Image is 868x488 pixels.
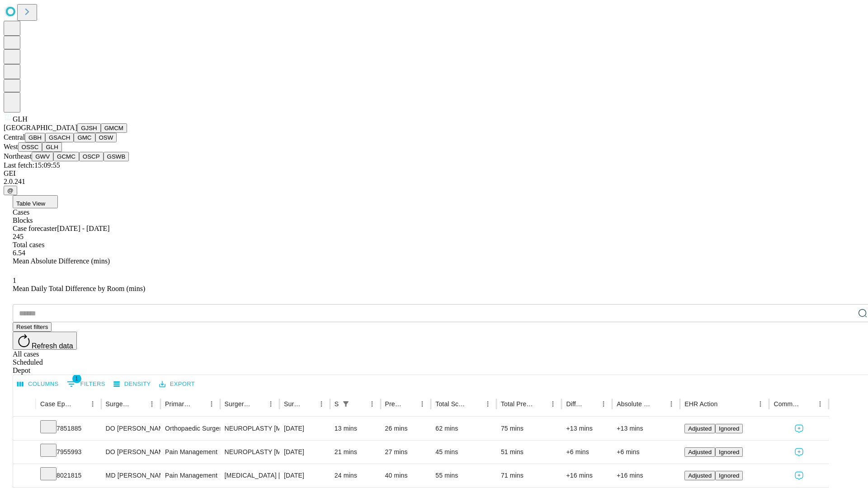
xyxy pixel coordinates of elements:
div: Primary Service [165,400,191,408]
button: Sort [133,398,146,410]
button: Menu [597,398,610,410]
button: Export [157,377,197,391]
button: Menu [315,398,328,410]
button: Expand [18,421,31,437]
div: 40 mins [385,464,427,487]
span: Adjusted [688,472,712,479]
button: Show filters [340,398,352,410]
button: Menu [264,398,277,410]
span: Total cases [13,241,44,249]
button: Sort [469,398,481,410]
button: Ignored [715,447,743,457]
span: Mean Daily Total Difference by Room (mins) [13,285,145,292]
div: Surgeon Name [106,400,132,408]
button: Ignored [715,424,743,433]
div: Surgery Name [225,400,251,408]
button: Expand [18,445,31,460]
div: Predicted In Room Duration [385,400,403,408]
div: Orthopaedic Surgery [165,417,215,440]
div: Scheduled In Room Duration [335,400,339,408]
button: GMC [74,133,95,142]
span: Table View [16,200,45,207]
span: Reset filters [16,324,48,330]
button: OSW [95,133,117,142]
span: Ignored [719,449,739,455]
button: Sort [801,398,814,410]
div: 75 mins [501,417,557,440]
div: +13 mins [617,417,675,440]
span: Case forecaster [13,225,57,232]
div: 2.0.241 [4,178,864,186]
button: OSSC [18,142,42,152]
div: 62 mins [435,417,492,440]
button: OSCP [79,152,104,161]
button: Sort [74,398,86,410]
div: +13 mins [566,417,608,440]
span: Mean Absolute Difference (mins) [13,257,110,265]
span: Refresh data [32,342,73,350]
span: Central [4,133,25,141]
div: EHR Action [684,400,717,408]
div: +6 mins [566,441,608,464]
button: Sort [534,398,547,410]
button: Menu [814,398,826,410]
div: [DATE] [284,417,325,440]
button: GWV [32,152,53,161]
button: Adjusted [684,471,715,480]
div: Difference [566,400,584,408]
div: MD [PERSON_NAME] [PERSON_NAME] Md [106,464,156,487]
button: GBH [25,133,45,142]
div: 51 mins [501,441,557,464]
div: Pain Management [165,464,215,487]
div: DO [PERSON_NAME] [PERSON_NAME] Do [106,417,156,440]
div: [MEDICAL_DATA] [MEDICAL_DATA] [225,464,275,487]
div: 27 mins [385,441,427,464]
button: GLH [42,142,61,152]
div: NEUROPLASTY [MEDICAL_DATA] AT [GEOGRAPHIC_DATA] [225,441,275,464]
div: 71 mins [501,464,557,487]
button: GSWB [104,152,129,161]
button: Menu [86,398,99,410]
button: Sort [252,398,264,410]
span: Ignored [719,425,739,432]
div: 7851885 [40,417,97,440]
div: 55 mins [435,464,492,487]
div: Absolute Difference [617,400,651,408]
div: 8021815 [40,464,97,487]
button: Menu [416,398,429,410]
button: Sort [403,398,416,410]
button: Show filters [65,377,108,391]
button: Menu [146,398,158,410]
div: +6 mins [617,441,675,464]
div: 24 mins [335,464,376,487]
div: NEUROPLASTY [MEDICAL_DATA] AT [GEOGRAPHIC_DATA] [225,417,275,440]
button: Ignored [715,471,743,480]
span: 6.54 [13,249,25,257]
div: DO [PERSON_NAME] [PERSON_NAME] Do [106,441,156,464]
span: @ [7,187,14,194]
span: West [4,143,18,150]
button: Menu [205,398,218,410]
span: GLH [13,115,28,123]
button: Reset filters [13,322,52,332]
button: Sort [652,398,665,410]
div: 26 mins [385,417,427,440]
div: +16 mins [566,464,608,487]
button: Menu [665,398,678,410]
button: Adjusted [684,424,715,433]
div: Case Epic Id [40,400,73,408]
span: 1 [72,374,81,383]
div: 45 mins [435,441,492,464]
span: Last fetch: 15:09:55 [4,161,60,169]
div: 21 mins [335,441,376,464]
button: Expand [18,468,31,484]
span: Adjusted [688,449,712,455]
div: [DATE] [284,441,325,464]
span: 245 [13,233,24,240]
button: Menu [547,398,559,410]
button: Refresh data [13,332,77,350]
button: Sort [302,398,315,410]
div: Pain Management [165,441,215,464]
button: Table View [13,195,58,208]
button: Menu [366,398,378,410]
